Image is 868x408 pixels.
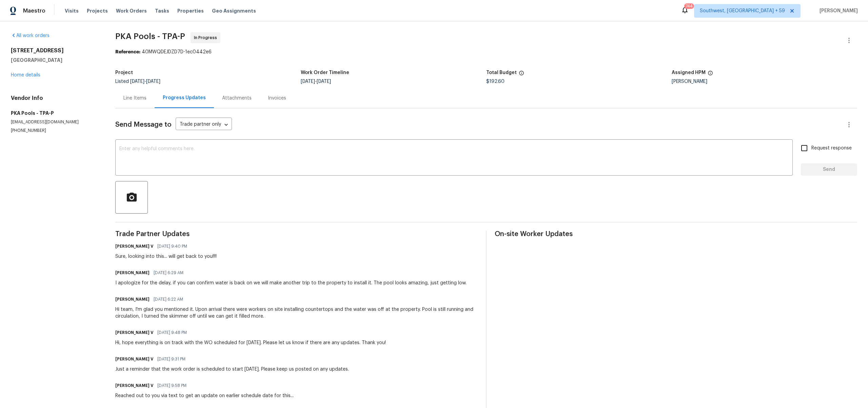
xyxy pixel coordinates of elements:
div: 40MWQDEJDZD7D-1ec0442e6 [115,49,857,55]
span: [DATE] [146,79,160,84]
span: Visits [65,7,79,14]
div: Just a reminder that the work order is scheduled to start [DATE]. Please keep us posted on any up... [115,366,349,373]
div: Trade partner only [176,119,232,130]
span: - [130,79,160,84]
p: [EMAIL_ADDRESS][DOMAIN_NAME] [11,119,99,125]
span: [DATE] 6:22 AM [154,296,183,303]
a: Home details [11,73,40,77]
span: Southwest, [GEOGRAPHIC_DATA] + 59 [700,7,785,14]
h5: Work Order Timeline [301,70,349,75]
div: I apologize for the delay, if you can confirm water is back on we will make another trip to the p... [115,280,467,286]
a: All work orders [11,33,50,38]
div: Reached out to you via text to get an update on earlier schedule date for this... [115,392,294,399]
span: [DATE] 9:58 PM [157,382,186,389]
span: Geo Assignments [212,7,256,14]
span: [PERSON_NAME] [817,7,858,14]
h6: [PERSON_NAME] V [115,329,153,336]
p: [PHONE_NUMBER] [11,128,99,134]
h5: Total Budget [486,70,517,75]
div: [PERSON_NAME] [672,79,857,84]
span: Listed [115,79,160,84]
span: Projects [87,7,108,14]
span: Send Message to [115,121,172,128]
span: [DATE] [317,79,331,84]
div: Hi team, I'm glad you mentioned it. Upon arrival there were workers on site installing countertop... [115,306,478,320]
h6: [PERSON_NAME] V [115,243,153,250]
h6: [PERSON_NAME] V [115,356,153,362]
span: Maestro [23,7,45,14]
h5: Project [115,70,133,75]
h6: [PERSON_NAME] [115,269,150,276]
h4: Vendor Info [11,95,99,102]
span: $192.60 [486,79,505,84]
span: [DATE] [130,79,144,84]
span: Work Orders [116,7,147,14]
span: Properties [177,7,204,14]
div: Hi, hope everything is on track with the WO scheduled for [DATE]. Please let us know if there are... [115,339,386,346]
span: On-site Worker Updates [495,231,857,237]
h6: [PERSON_NAME] V [115,382,153,389]
span: Trade Partner Updates [115,231,478,237]
h5: Assigned HPM [672,70,706,75]
b: Reference: [115,50,140,54]
span: Request response [811,145,852,152]
span: [DATE] 9:31 PM [157,356,185,362]
span: In Progress [194,34,220,41]
div: Sure, looking into this... will get back to you!!!! [115,253,217,260]
span: Tasks [155,8,169,13]
div: 744 [686,3,693,10]
span: The total cost of line items that have been proposed by Opendoor. This sum includes line items th... [519,70,524,79]
h2: [STREET_ADDRESS] [11,47,99,54]
span: [DATE] [301,79,315,84]
h5: PKA Pools - TPA-P [11,110,99,117]
span: PKA Pools - TPA-P [115,32,185,40]
div: Attachments [222,95,252,102]
span: [DATE] 9:40 PM [157,243,187,250]
span: The hpm assigned to this work order. [708,70,713,79]
h6: [PERSON_NAME] [115,296,150,303]
span: [DATE] 6:29 AM [154,269,183,276]
div: Line Items [123,95,146,102]
h5: [GEOGRAPHIC_DATA] [11,57,99,64]
span: - [301,79,331,84]
div: Invoices [268,95,286,102]
div: Progress Updates [163,94,206,101]
span: [DATE] 9:48 PM [157,329,187,336]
